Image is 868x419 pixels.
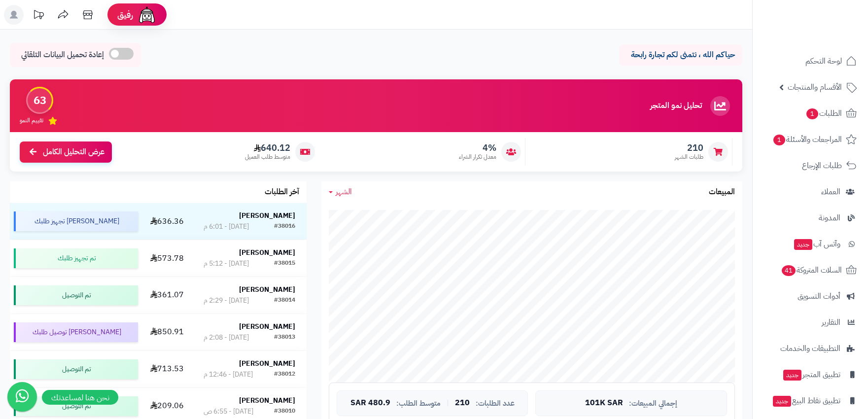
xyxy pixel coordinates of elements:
[773,135,785,145] span: 1
[14,211,138,231] div: [PERSON_NAME] تجهيز طلبك
[14,248,138,268] div: تم تجهيز طلبك
[709,188,735,197] h3: المبيعات
[772,133,842,146] span: المراجعات والأسئلة
[772,394,840,408] span: تطبيق نقاط البيع
[759,232,862,256] a: وآتس آبجديد
[793,237,840,251] span: وآتس آب
[821,185,840,199] span: العملاء
[274,222,295,232] div: #38016
[350,399,390,408] span: 480.9 SAR
[204,296,249,306] div: [DATE] - 2:29 م
[142,277,192,314] td: 361.07
[43,146,104,158] span: عرض التحليل الكامل
[20,141,112,163] a: عرض التحليل الكامل
[798,289,840,303] span: أدوات التسويق
[396,399,441,408] span: متوسط الطلب:
[759,102,862,125] a: الطلبات1
[274,333,295,343] div: #38013
[137,5,157,25] img: ai-face.png
[759,154,862,177] a: طلبات الإرجاع
[819,211,840,225] span: المدونة
[265,188,299,197] h3: آخر الطلبات
[759,206,862,230] a: المدونة
[274,296,295,306] div: #38014
[759,363,862,386] a: تطبيق المتجرجديد
[336,186,352,198] span: الشهر
[274,407,295,417] div: #38010
[759,258,862,282] a: السلات المتروكة41
[14,359,138,379] div: تم التوصيل
[759,337,862,360] a: التطبيقات والخدمات
[245,142,290,153] span: 640.12
[239,358,295,369] strong: [PERSON_NAME]
[20,116,43,125] span: تقييم النمو
[204,370,253,380] div: [DATE] - 12:46 م
[204,259,249,269] div: [DATE] - 5:12 م
[773,396,791,407] span: جديد
[759,284,862,308] a: أدوات التسويق
[759,180,862,204] a: العملاء
[455,399,470,408] span: 210
[759,128,862,151] a: المراجعات والأسئلة1
[650,102,702,110] h3: تحليل نمو المتجر
[782,368,840,382] span: تطبيق المتجر
[204,407,253,417] div: [DATE] - 6:55 ص
[626,49,735,61] p: حياكم الله ، نتمنى لكم تجارة رابحة
[204,333,249,343] div: [DATE] - 2:08 م
[459,153,496,161] span: معدل تكرار الشراء
[239,210,295,221] strong: [PERSON_NAME]
[629,399,677,408] span: إجمالي المبيعات:
[274,259,295,269] div: #38015
[759,311,862,334] a: التقارير
[14,396,138,416] div: تم التوصيل
[759,389,862,413] a: تطبيق نقاط البيعجديد
[822,315,840,329] span: التقارير
[239,247,295,258] strong: [PERSON_NAME]
[447,399,449,407] span: |
[788,80,842,94] span: الأقسام والمنتجات
[142,351,192,387] td: 713.53
[117,9,133,21] span: رفيق
[204,222,249,232] div: [DATE] - 6:01 م
[274,370,295,380] div: #38012
[142,203,192,240] td: 636.36
[14,285,138,305] div: تم التوصيل
[759,49,862,73] a: لوحة التحكم
[239,284,295,295] strong: [PERSON_NAME]
[675,142,703,153] span: 210
[585,399,623,408] span: 101K SAR
[329,186,352,198] a: الشهر
[794,239,812,250] span: جديد
[805,54,842,68] span: لوحة التحكم
[805,106,842,120] span: الطلبات
[780,342,840,355] span: التطبيقات والخدمات
[781,263,842,277] span: السلات المتروكة
[802,159,842,173] span: طلبات الإرجاع
[142,314,192,350] td: 850.91
[459,142,496,153] span: 4%
[14,322,138,342] div: [PERSON_NAME] توصيل طلبك
[806,108,818,119] span: 1
[476,399,515,408] span: عدد الطلبات:
[26,5,51,27] a: تحديثات المنصة
[21,49,104,61] span: إعادة تحميل البيانات التلقائي
[782,265,796,276] span: 41
[783,370,801,381] span: جديد
[142,240,192,277] td: 573.78
[239,395,295,406] strong: [PERSON_NAME]
[245,153,290,161] span: متوسط طلب العميل
[675,153,703,161] span: طلبات الشهر
[239,321,295,332] strong: [PERSON_NAME]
